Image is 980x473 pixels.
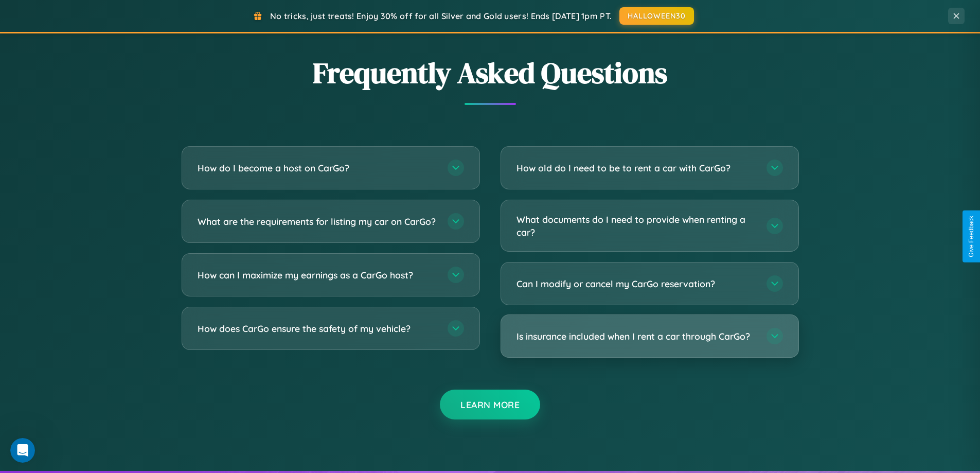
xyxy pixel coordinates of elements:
[516,213,756,238] h3: What documents do I need to provide when renting a car?
[516,162,756,174] h3: How old do I need to be to rent a car with CarGo?
[516,277,756,290] h3: Can I modify or cancel my CarGo reservation?
[440,390,540,419] button: Learn More
[516,330,756,343] h3: Is insurance included when I rent a car through CarGo?
[198,322,437,335] h3: How does CarGo ensure the safety of my vehicle?
[198,269,437,282] h3: How can I maximize my earnings as a CarGo host?
[182,53,799,93] h2: Frequently Asked Questions
[270,11,612,21] span: No tricks, just treats! Enjoy 30% off for all Silver and Gold users! Ends [DATE] 1pm PT.
[198,162,437,174] h3: How do I become a host on CarGo?
[198,215,437,228] h3: What are the requirements for listing my car on CarGo?
[10,438,35,463] iframe: Intercom live chat
[619,7,694,25] button: HALLOWEEN30
[968,216,975,257] div: Give Feedback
